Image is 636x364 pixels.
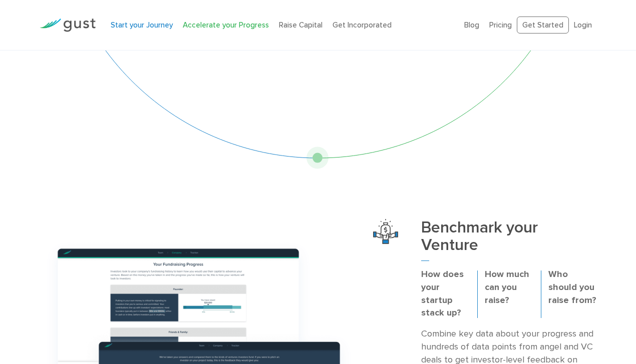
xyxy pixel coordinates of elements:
[421,268,470,320] p: How does your startup stack up?
[373,219,398,244] img: Benchmark Your Venture
[485,268,533,307] p: How much can you raise?
[111,20,173,29] a: Start your Journey
[517,16,569,34] a: Get Started
[464,20,479,29] a: Blog
[548,268,597,307] p: Who should you raise from?
[279,20,323,29] a: Raise Capital
[574,20,592,29] a: Login
[333,20,392,29] a: Get Incorporated
[183,20,269,29] a: Accelerate your Progress
[489,20,512,29] a: Pricing
[40,18,96,32] img: Gust Logo
[421,219,596,261] h3: Benchmark your Venture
